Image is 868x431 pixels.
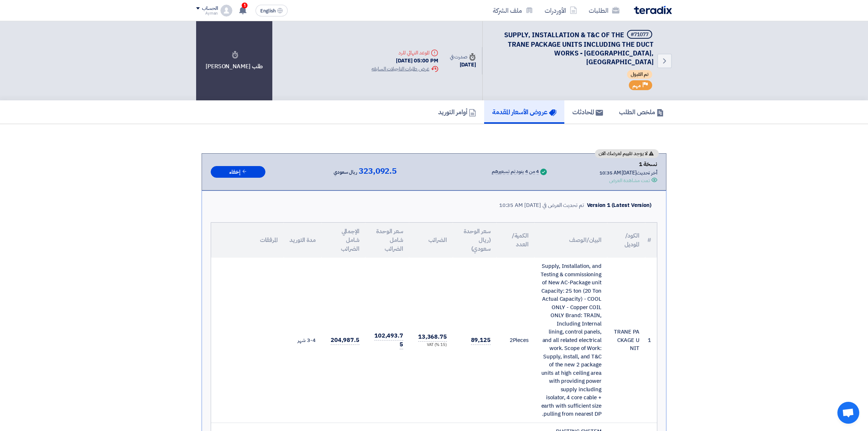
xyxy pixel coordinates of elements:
[492,108,556,116] h5: عروض الأسعار المقدمة
[609,177,650,184] div: تمت مشاهدة العرض
[415,342,447,348] div: (15 %) VAT
[627,70,652,79] span: تم القبول
[371,49,438,57] div: الموعد النهائي للرد
[534,223,607,258] th: البيان/الوصف
[599,169,657,177] div: أخر تحديث [DATE] 10:35 AM
[331,336,359,345] span: 204,987.5
[471,336,491,345] span: 89,125
[599,151,647,156] span: لا يوجد تقييم لعرضك الان
[540,262,602,418] div: Supply, Installation, and Testing & commissioning of New AC-Package unit Capacity: 25 ton (20 Ton...
[499,201,584,209] div: تم تحديث العرض في [DATE] 10:35 AM
[539,2,583,19] a: الأوردرات
[365,223,409,258] th: سعر الوحدة شامل الضرائب
[450,61,476,69] div: [DATE]
[837,402,859,424] div: Open chat
[211,166,265,178] button: إخفاء
[430,100,484,124] a: أوامر التوريد
[572,108,603,116] h5: المحادثات
[631,32,649,37] div: #71077
[371,57,438,65] div: [DATE] 05:00 PM
[371,65,438,73] div: عرض طلبات التاجيلات السابقه
[497,223,534,258] th: الكمية/العدد
[645,223,657,258] th: #
[634,6,672,14] img: Teradix logo
[334,168,357,177] span: ريال سعودي
[599,159,657,169] div: نسخة 1
[587,201,651,209] div: Version 1 (Latest Version)
[487,2,539,19] a: ملف الشركة
[211,223,284,258] th: المرفقات
[583,2,625,19] a: الطلبات
[374,331,403,349] span: 102,493.75
[491,30,654,66] h5: SUPPLY, INSTALLATION & T&C OF THE TRANE PACKAGE UNITS INCLUDING THE DUCT WORKS - HAIFA MALL, JEDDAH
[484,100,564,124] a: عروض الأسعار المقدمة
[619,108,664,116] h5: ملخص الطلب
[564,100,611,124] a: المحادثات
[196,21,272,100] div: طلب [PERSON_NAME]
[611,100,672,124] a: ملخص الطلب
[409,223,453,258] th: الضرائب
[322,223,365,258] th: الإجمالي شامل الضرائب
[438,108,476,116] h5: أوامر التوريد
[260,8,276,14] span: English
[196,11,218,15] div: Ayman
[450,53,476,61] div: صدرت في
[221,5,232,16] img: profile_test.png
[504,30,654,67] span: SUPPLY, INSTALLATION & T&C OF THE TRANE PACKAGE UNITS INCLUDING THE DUCT WORKS - [GEOGRAPHIC_DATA...
[497,258,534,423] td: Pieces
[645,258,657,423] td: 1
[492,169,539,175] div: 4 من 4 بنود تم تسعيرهم
[242,3,248,8] span: 1
[284,223,322,258] th: مدة التوريد
[510,336,513,344] span: 2
[202,5,218,12] div: الحساب
[284,258,322,423] td: 3-4 شهر
[632,82,641,89] span: مهم
[359,167,397,176] span: 323,092.5
[607,258,645,423] td: TRANE PACKAGE UNIT
[418,332,447,342] span: 13,368.75
[256,5,288,16] button: English
[453,223,497,258] th: سعر الوحدة (ريال سعودي)
[607,223,645,258] th: الكود/الموديل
